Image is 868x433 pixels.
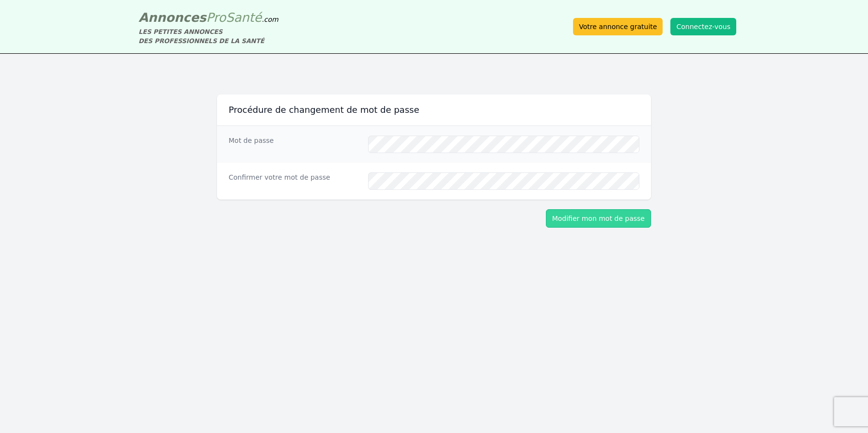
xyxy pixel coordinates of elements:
[229,104,639,116] h3: Procédure de changement de mot de passe
[229,172,360,190] dt: Confirmer votre mot de passe
[206,10,226,25] span: Pro
[139,10,279,25] a: AnnoncesProSanté.com
[262,15,278,23] span: .com
[670,18,736,35] button: Connectez-vous
[573,18,663,35] a: Votre annonce gratuite
[226,10,262,25] span: Santé
[546,209,651,228] button: Modifier mon mot de passe
[139,27,279,46] div: LES PETITES ANNONCES DES PROFESSIONNELS DE LA SANTÉ
[229,136,360,153] dt: Mot de passe
[139,10,206,25] span: Annonces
